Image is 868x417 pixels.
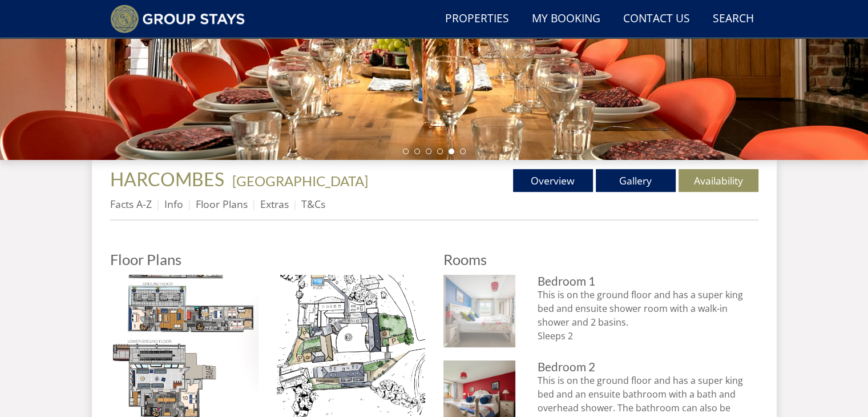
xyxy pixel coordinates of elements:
[443,275,516,347] img: Bedroom 1
[538,360,758,374] h3: Bedroom 2
[164,197,183,211] a: Info
[196,197,248,211] a: Floor Plans
[232,173,368,189] a: [GEOGRAPHIC_DATA]
[527,6,605,32] a: My Booking
[596,169,676,192] a: Gallery
[538,275,758,288] h3: Bedroom 1
[260,197,289,211] a: Extras
[110,251,425,267] h2: Floor Plans
[110,168,228,190] a: HARCOMBES
[441,6,514,32] a: Properties
[708,6,758,32] a: Search
[228,173,368,189] span: -
[619,6,695,32] a: Contact Us
[513,169,593,192] a: Overview
[679,169,758,192] a: Availability
[443,251,758,267] h2: Rooms
[110,168,224,190] span: HARCOMBES
[110,197,152,211] a: Facts A-Z
[301,197,325,211] a: T&Cs
[110,5,245,33] img: Group Stays
[538,288,758,343] p: This is on the ground floor and has a super king bed and ensuite shower room with a walk-in showe...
